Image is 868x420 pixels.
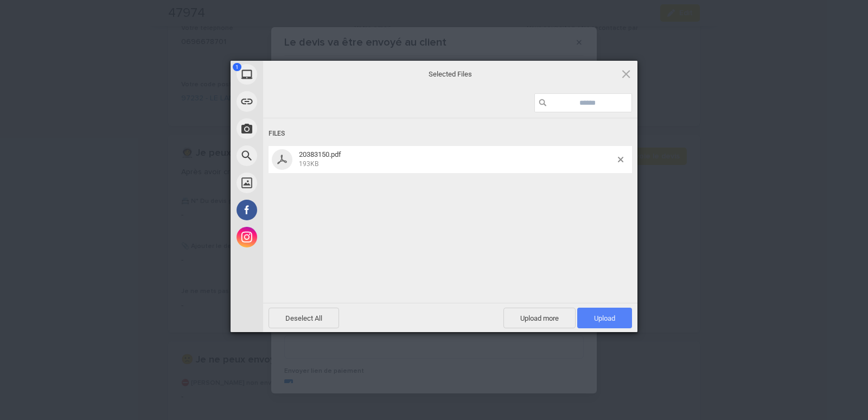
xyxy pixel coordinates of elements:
span: Upload [577,308,632,328]
span: Upload [594,314,615,322]
div: Web Search [231,142,361,169]
div: Link (URL) [231,88,361,115]
span: Upload more [503,308,576,328]
span: 20383150.pdf [299,150,341,158]
span: 193KB [299,160,318,168]
div: Unsplash [231,169,361,196]
div: My Device [231,61,361,88]
span: Deselect All [269,308,339,328]
div: Files [269,124,632,144]
span: Selected Files [342,69,559,79]
span: Click here or hit ESC to close picker [620,68,632,80]
div: Facebook [231,196,361,224]
span: 20383150.pdf [296,150,618,168]
span: 1 [233,63,241,71]
div: Instagram [231,224,361,251]
div: Take Photo [231,115,361,142]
